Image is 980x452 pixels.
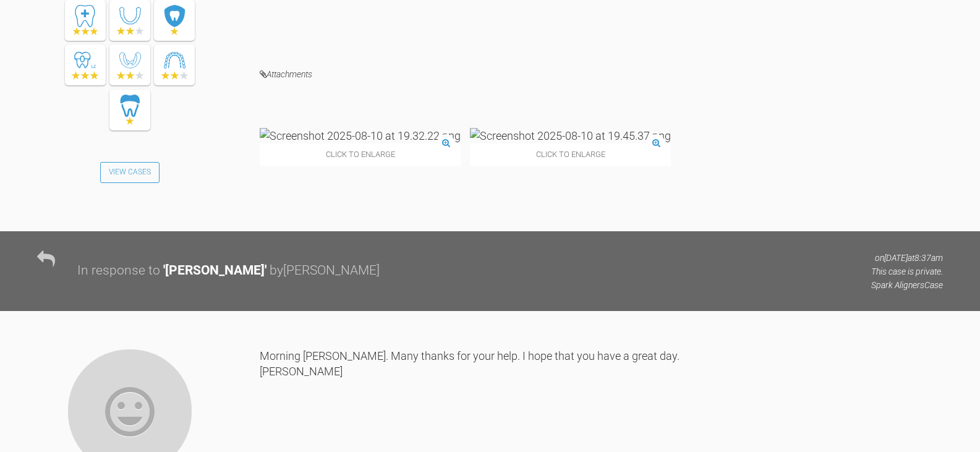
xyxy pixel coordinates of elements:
[470,128,671,143] img: Screenshot 2025-08-10 at 19.45.37.png
[270,260,380,281] div: by [PERSON_NAME]
[163,260,266,281] div: ' [PERSON_NAME] '
[260,128,461,143] img: Screenshot 2025-08-10 at 19.32.22.png
[871,278,943,292] p: Spark Aligners Case
[871,265,943,278] p: This case is private.
[260,143,461,165] span: Click to enlarge
[871,251,943,265] p: on [DATE] at 8:37am
[260,67,943,82] h4: Attachments
[77,260,160,281] div: In response to
[100,162,160,183] a: View Cases
[470,143,671,165] span: Click to enlarge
